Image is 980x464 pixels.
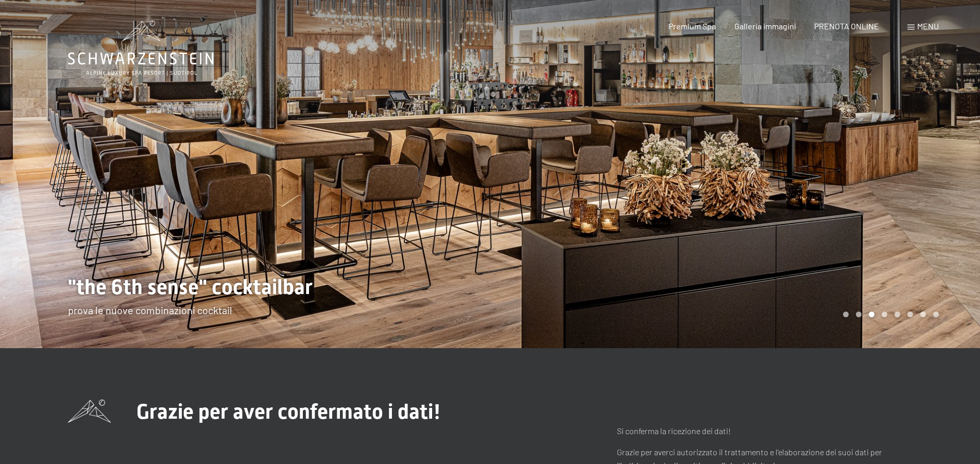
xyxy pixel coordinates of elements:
[933,312,939,317] div: Carousel Page 8
[617,424,913,438] p: Si conferma la ricezione dei dati!
[869,312,874,317] div: Carousel Page 3 (Current Slide)
[920,312,926,317] div: Carousel Page 7
[814,21,879,31] a: PRENOTA ONLINE
[843,312,849,317] div: Carousel Page 1
[882,312,887,317] div: Carousel Page 4
[856,312,862,317] div: Carousel Page 2
[839,312,939,317] div: Carousel Pagination
[907,312,913,317] div: Carousel Page 6
[895,312,900,317] div: Carousel Page 5
[917,21,939,31] span: Menu
[734,21,796,31] a: Galleria immagini
[668,21,716,31] a: Premium Spa
[136,400,441,424] span: Grazie per aver confermato i dati!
